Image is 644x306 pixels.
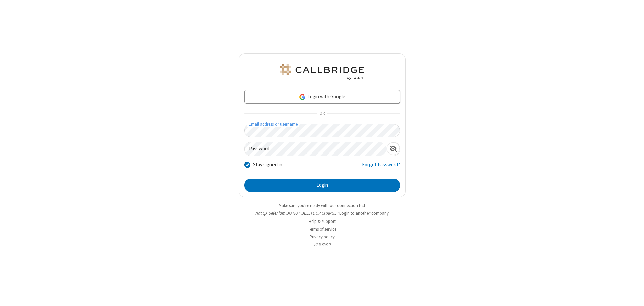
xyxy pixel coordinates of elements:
img: QA Selenium DO NOT DELETE OR CHANGE [278,64,366,80]
span: OR [317,109,327,118]
a: Make sure you're ready with our connection test [279,203,365,208]
button: Login [244,179,400,192]
div: Show password [387,142,400,155]
input: Password [245,142,387,156]
li: Not QA Selenium DO NOT DELETE OR CHANGE? [239,210,406,216]
img: google-icon.png [299,93,306,101]
button: Login to another company [339,210,389,216]
a: Terms of service [308,226,336,232]
label: Stay signed in [253,161,282,169]
a: Forgot Password? [362,161,400,174]
li: v2.6.353.0 [239,241,406,248]
a: Login with Google [244,90,400,103]
input: Email address or username [244,124,400,137]
a: Help & support [309,218,336,224]
a: Privacy policy [310,234,335,240]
